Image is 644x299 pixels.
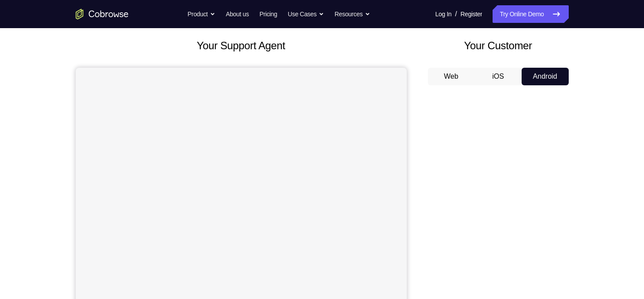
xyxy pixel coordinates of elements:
a: Go to the home page [76,9,129,19]
button: Android [522,68,569,85]
a: Try Online Demo [493,5,568,23]
a: About us [226,5,249,23]
button: Product [188,5,215,23]
button: iOS [475,68,522,85]
h2: Your Support Agent [76,38,407,54]
a: Log In [435,5,452,23]
h2: Your Customer [428,38,569,54]
button: Web [428,68,475,85]
span: / [455,9,457,19]
button: Use Cases [288,5,324,23]
a: Pricing [259,5,277,23]
button: Resources [335,5,370,23]
a: Register [460,5,482,23]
